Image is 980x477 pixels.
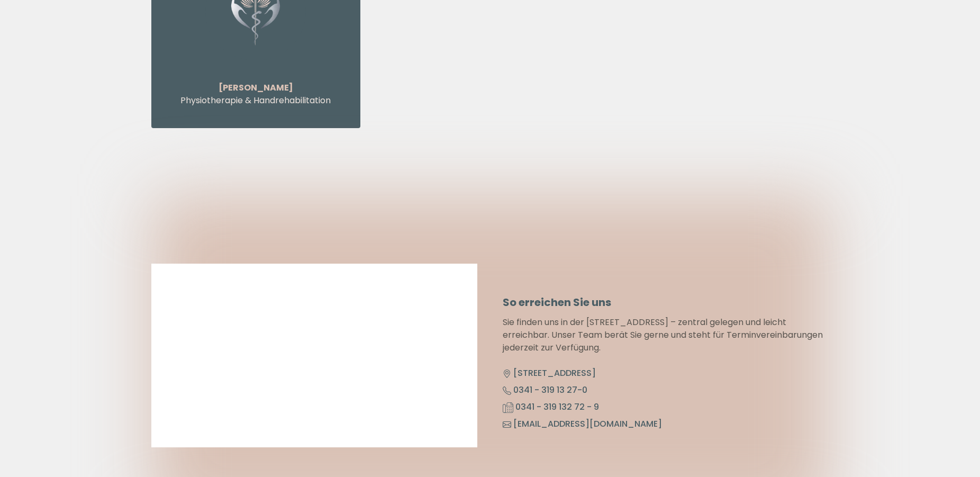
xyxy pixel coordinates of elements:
a: [STREET_ADDRESS] [503,367,596,379]
p: Sie finden uns in der [STREET_ADDRESS] – zentral gelegen und leicht erreichbar. Unser Team berät ... [503,316,829,354]
a: 0341 - 319 13 27-0 [503,384,587,396]
h6: So erreichen Sie uns [503,295,829,310]
li: 0341 - 319 132 72 - 9 [503,399,829,416]
p: Physiotherapie & Handrehabilitation [173,94,339,107]
p: [PERSON_NAME] [173,82,339,94]
a: [EMAIL_ADDRESS][DOMAIN_NAME] [503,418,662,430]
